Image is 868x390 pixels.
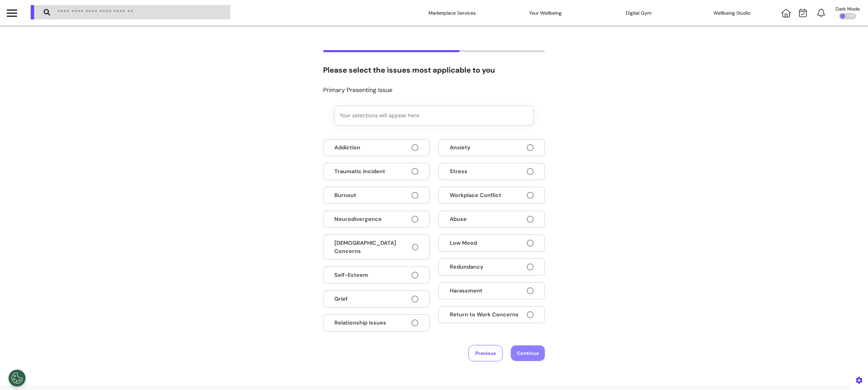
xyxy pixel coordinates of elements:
[334,215,382,223] span: Neurodivergence
[334,295,348,303] span: Grief
[438,139,545,156] button: Anxiety
[9,370,26,387] button: Open Preferences
[323,163,430,180] button: Traumatic Incident
[511,3,580,22] div: Your Wellbeing
[438,282,545,299] button: Harassment
[334,191,356,199] span: Burnout
[438,163,545,180] button: Stress
[323,139,430,156] button: Addiction
[450,263,483,271] span: Redundancy
[438,258,545,275] button: Redundancy
[323,187,430,204] button: Burnout
[450,287,482,295] span: Harassment
[511,345,545,361] button: Continue
[698,3,766,22] div: Wellbeing Studio
[438,306,545,323] button: Return to Work Concerns
[334,239,412,255] span: [DEMOGRAPHIC_DATA] Concerns
[605,3,673,22] div: Digital Gym
[323,235,430,260] button: [DEMOGRAPHIC_DATA] Concerns
[468,345,503,361] button: Previous
[450,167,467,176] span: Stress
[438,187,545,204] button: Workplace Conflict
[323,86,545,95] p: Primary Presenting Issue
[450,311,519,319] span: Return to Work Concerns
[450,215,467,223] span: Abuse
[334,319,386,327] span: Relationship Issues
[450,239,477,247] span: Low Mood
[323,267,430,284] button: Self-Esteem
[340,111,528,120] p: Your selections will appear here
[438,235,545,252] button: Low Mood
[334,167,385,176] span: Traumatic Incident
[334,144,360,152] span: Addiction
[323,211,430,228] button: Neurodivergence
[334,271,368,279] span: Self-Esteem
[323,66,545,75] h2: Please select the issues most applicable to you
[450,191,501,199] span: Workplace Conflict
[323,290,430,307] button: Grief
[438,211,545,228] button: Abuse
[323,314,430,331] button: Relationship Issues
[450,144,471,152] span: Anxiety
[839,13,856,19] div: OFF
[418,3,486,22] div: Marketplace Services
[836,6,860,11] div: Dark Mode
